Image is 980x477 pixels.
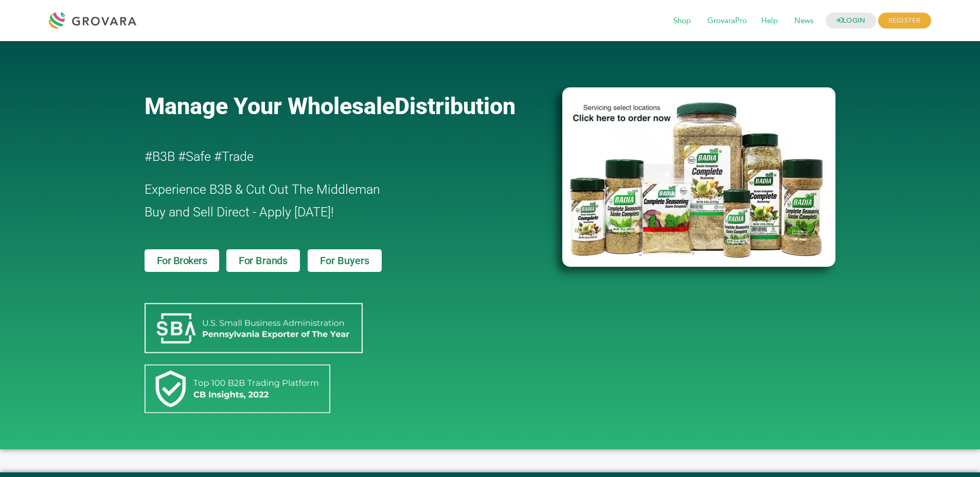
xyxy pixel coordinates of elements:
a: GrovaraPro [700,15,754,27]
span: Help [754,11,785,31]
span: For Brands [239,255,288,266]
span: News [787,11,821,31]
span: For Brokers [157,255,207,266]
a: LOGIN [826,13,876,29]
span: Manage Your Wholesale [145,93,395,120]
a: News [787,15,821,27]
span: Shop [666,11,698,31]
span: Buy and Sell Direct - Apply [DATE]! [145,205,334,219]
a: Shop [666,15,698,27]
span: Experience B3B & Cut Out The Middleman [145,182,380,197]
span: For Buyers [320,255,369,266]
a: For Brokers [145,249,220,272]
a: For Buyers [308,249,382,272]
span: Distribution [395,93,515,120]
a: Help [754,15,785,27]
span: REGISTER [878,13,931,29]
a: For Brands [226,249,300,272]
h2: #B3B #Safe #Trade [145,145,504,168]
a: Manage Your WholesaleDistribution [145,93,546,120]
span: GrovaraPro [700,11,754,31]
